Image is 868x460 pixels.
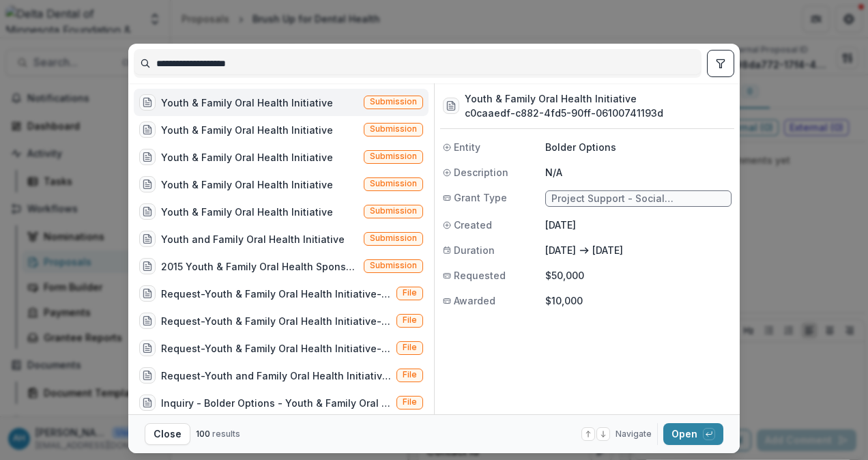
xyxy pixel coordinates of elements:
span: File [403,343,417,352]
span: Submission [370,233,417,243]
div: Inquiry - Bolder Options - Youth & Family Oral Health Initiative.doc [161,396,391,410]
span: Description [454,165,508,179]
span: 100 [196,429,210,439]
h3: c0caaedf-c882-4fd5-90ff-06100741193d [465,106,663,120]
span: File [403,315,417,325]
span: results [212,429,240,439]
h3: Youth & Family Oral Health Initiative [465,91,663,106]
button: Open [663,423,723,445]
p: $50,000 [545,268,732,283]
span: Project Support - Social Responsibility [551,193,725,205]
div: Request-Youth & Family Oral Health Initiative-Bolder Options.doc [161,341,391,356]
span: Navigate [616,428,652,440]
p: [DATE] [545,218,732,232]
span: Requested [454,268,506,283]
div: Request-Youth & Family Oral Health Initiative-Bolder Options.doc [161,314,391,328]
div: Request-Youth and Family Oral Health Initiative-Bolder Options.doc [161,369,391,383]
div: Youth & Family Oral Health Initiative [161,96,333,110]
span: Grant Type [454,190,507,205]
p: $10,000 [545,293,732,308]
div: Youth & Family Oral Health Initiative [161,205,333,219]
div: Youth & Family Oral Health Initiative [161,177,333,192]
p: N/A [545,165,732,179]
span: Submission [370,179,417,188]
span: Submission [370,152,417,161]
span: File [403,288,417,298]
span: Duration [454,243,495,257]
button: Close [145,423,190,445]
span: Submission [370,97,417,106]
span: Submission [370,261,417,270]
span: File [403,370,417,379]
p: Bolder Options [545,140,732,154]
p: [DATE] [545,243,576,257]
div: Youth and Family Oral Health Initiative [161,232,345,246]
div: Youth & Family Oral Health Initiative [161,150,333,164]
span: Submission [370,124,417,134]
div: Request-Youth & Family Oral Health Initiative-Bolder Options.doc [161,287,391,301]
button: toggle filters [707,50,734,77]
span: Awarded [454,293,495,308]
span: File [403,397,417,407]
span: Entity [454,140,480,154]
div: 2015 Youth & Family Oral Health Sponsorship [161,259,358,274]
span: Submission [370,206,417,216]
div: Youth & Family Oral Health Initiative [161,123,333,137]
span: Created [454,218,492,232]
p: [DATE] [592,243,623,257]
